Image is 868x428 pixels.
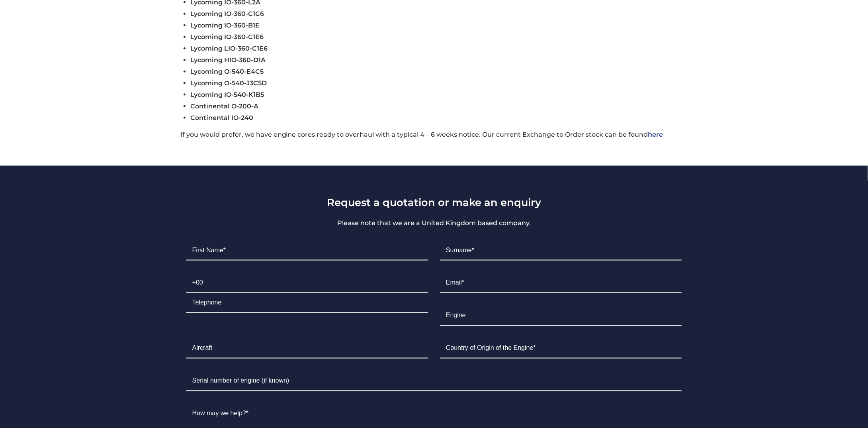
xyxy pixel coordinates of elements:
input: Telephone [186,293,428,313]
input: Email* [440,273,682,293]
span: Lycoming IO-360-C1E6 [190,33,264,41]
input: First Name* [186,241,428,261]
input: +00 [186,273,428,293]
input: Aircraft [186,339,428,359]
input: Serial number of engine (if known) [186,371,682,391]
span: Lycoming O-540-J3C5D [190,79,267,87]
span: Continental IO-240 [190,114,253,122]
input: Country of Origin of the Engine* [440,339,682,359]
a: here [648,131,663,138]
span: Lycoming IO-360-C1C6 [190,10,264,18]
p: Please note that we are a United Kingdom based company. [180,218,688,228]
span: Lycoming LIO-360-C1E6 [190,45,268,52]
span: Lycoming IO-540-K1B5 [190,91,264,98]
span: Lycoming HIO-360-D1A [190,56,266,64]
span: Lycoming IO-360-B1E [190,22,260,29]
span: Lycoming O-540-E4C5 [190,68,264,75]
p: If you would prefer, we have engine cores ready to overhaul with a typical 4 – 6 weeks notice. Ou... [180,130,688,139]
h3: Request a quotation or make an enquiry [180,196,688,208]
span: Continental O-200-A [190,102,258,110]
input: Surname* [440,241,682,261]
